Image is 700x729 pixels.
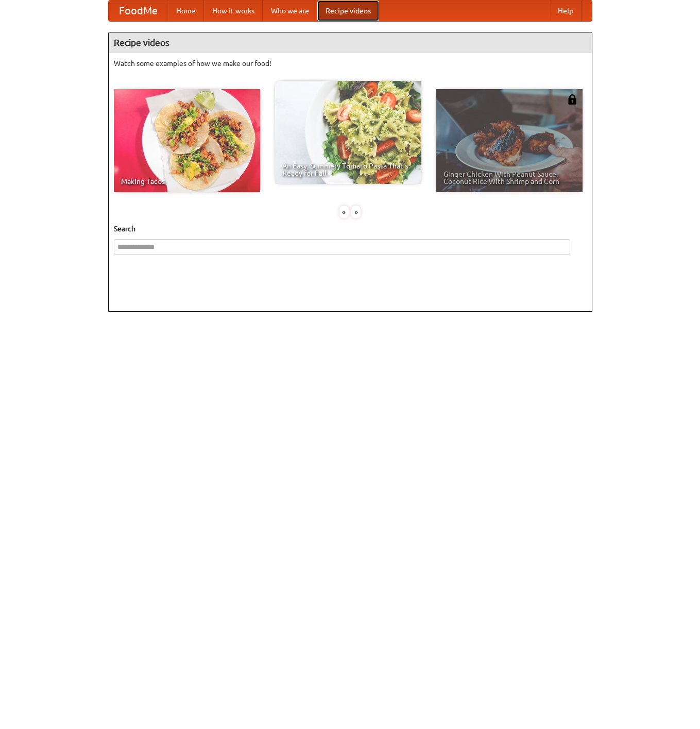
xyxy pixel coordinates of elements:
a: An Easy, Summery Tomato Pasta That's Ready for Fall [275,81,421,184]
div: « [339,206,349,218]
h5: Search [114,224,587,234]
a: Making Tacos [114,89,260,192]
span: Making Tacos [121,178,253,185]
div: » [351,206,361,218]
a: How it works [204,1,263,21]
span: An Easy, Summery Tomato Pasta That's Ready for Fall [282,162,414,177]
img: 483408.png [567,94,577,105]
p: Watch some examples of how we make our food! [114,58,587,69]
a: Recipe videos [317,1,379,21]
h4: Recipe videos [109,32,592,53]
a: FoodMe [109,1,168,21]
a: Home [168,1,204,21]
a: Help [550,1,582,21]
a: Who we are [263,1,317,21]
